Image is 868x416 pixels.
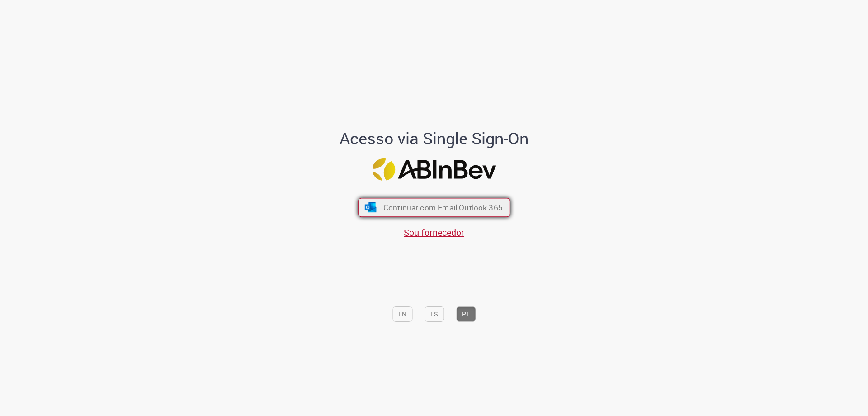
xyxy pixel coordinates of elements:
img: Logo ABInBev [372,158,496,181]
span: Continuar com Email Outlook 365 [383,202,502,213]
a: Sou fornecedor [404,226,464,239]
button: ES [425,306,444,322]
button: EN [392,306,412,322]
button: PT [456,306,476,322]
h1: Acesso via Single Sign-On [309,129,560,148]
button: ícone Azure/Microsoft 360 Continuar com Email Outlook 365 [358,198,510,217]
img: ícone Azure/Microsoft 360 [364,202,377,212]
